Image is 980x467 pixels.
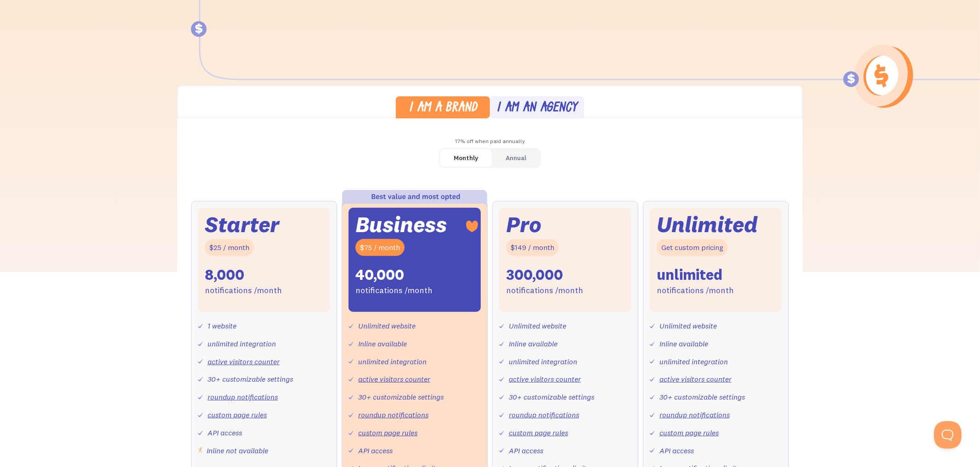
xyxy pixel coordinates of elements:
[208,392,278,401] a: roundup notifications
[208,372,293,386] div: 30+ customizable settings
[208,357,280,366] a: active visitors counter
[506,151,526,165] div: Annual
[208,426,242,439] div: API access
[509,337,558,350] div: Inline available
[355,265,404,284] div: 40,000
[358,390,444,404] div: 30+ customizable settings
[497,102,578,115] div: I am an agency
[657,284,734,297] div: notifications /month
[207,444,268,457] div: Inline not available
[509,355,577,368] div: unlimited integration
[358,337,407,350] div: Inline available
[659,428,719,437] a: custom page rules
[506,265,563,284] div: 300,000
[657,265,722,284] div: unlimited
[355,239,405,256] div: $75 / month
[358,355,427,368] div: unlimited integration
[409,102,477,115] div: I am a brand
[657,239,728,256] div: Get custom pricing
[934,421,962,449] iframe: Toggle Customer Support
[205,215,279,234] div: Starter
[506,284,583,297] div: notifications /month
[509,428,568,437] a: custom page rules
[659,410,730,419] a: roundup notifications
[355,284,433,297] div: notifications /month
[659,444,694,457] div: API access
[208,410,267,419] a: custom page rules
[509,444,543,457] div: API access
[657,215,758,234] div: Unlimited
[205,284,282,297] div: notifications /month
[205,265,244,284] div: 8,000
[509,390,594,404] div: 30+ customizable settings
[506,215,541,234] div: Pro
[358,444,393,457] div: API access
[506,239,559,256] div: $149 / month
[177,135,803,148] div: 17% off when paid annually
[208,319,237,333] div: 1 website
[509,374,581,384] a: active visitors counter
[205,239,254,256] div: $25 / month
[355,215,447,234] div: Business
[509,319,566,333] div: Unlimited website
[659,390,745,404] div: 30+ customizable settings
[659,337,708,350] div: Inline available
[659,374,732,384] a: active visitors counter
[208,337,276,350] div: unlimited integration
[358,428,417,437] a: custom page rules
[358,410,428,419] a: roundup notifications
[659,355,728,368] div: unlimited integration
[358,319,416,333] div: Unlimited website
[509,410,579,419] a: roundup notifications
[454,151,478,165] div: Monthly
[659,319,717,333] div: Unlimited website
[358,374,430,384] a: active visitors counter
